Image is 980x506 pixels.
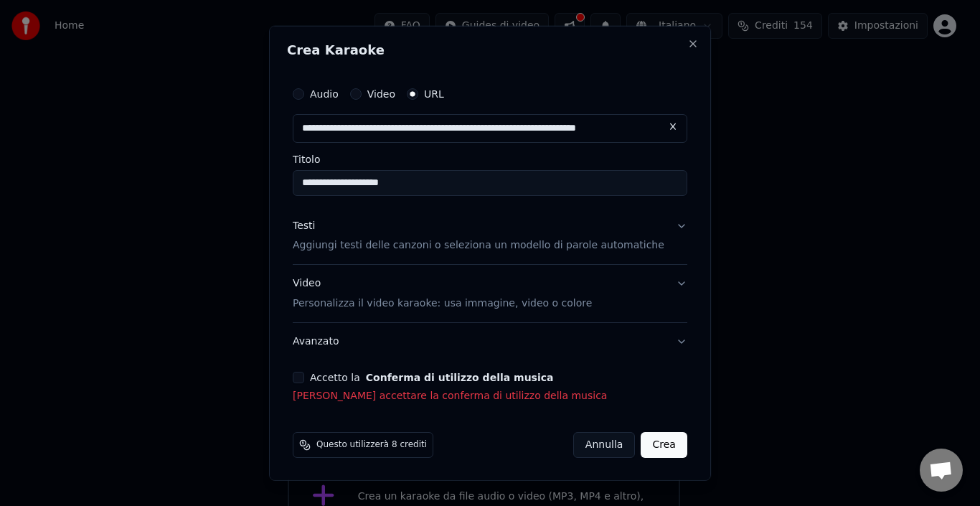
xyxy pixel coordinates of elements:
[293,154,687,164] label: Titolo
[293,238,664,253] p: Aggiungi testi delle canzoni o seleziona un modello di parole automatiche
[316,439,427,451] span: Questo utilizzerà 8 crediti
[424,88,444,98] label: URL
[293,323,687,360] button: Avanzato
[641,432,687,458] button: Crea
[310,373,553,383] label: Accetto la
[573,432,636,458] button: Annulla
[293,218,315,233] div: Testi
[293,265,687,322] button: VideoPersonalizza il video karaoke: usa immagine, video o colore
[367,88,395,98] label: Video
[366,373,554,383] button: Accetto la
[293,389,687,403] p: [PERSON_NAME] accettare la conferma di utilizzo della musica
[293,207,687,264] button: TestiAggiungi testi delle canzoni o seleziona un modello di parole automatiche
[293,276,592,311] div: Video
[293,296,592,311] p: Personalizza il video karaoke: usa immagine, video o colore
[287,43,693,56] h2: Crea Karaoke
[310,88,339,98] label: Audio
